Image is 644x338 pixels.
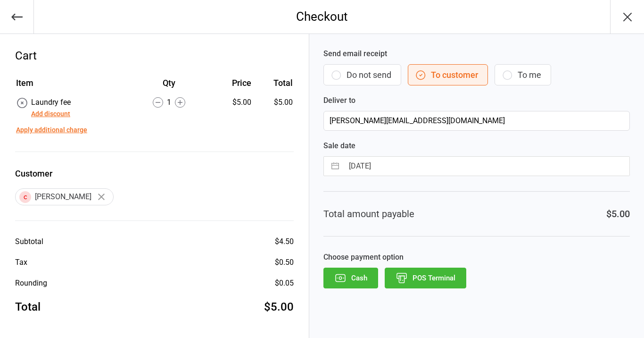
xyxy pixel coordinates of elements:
div: [PERSON_NAME] [15,188,114,205]
div: Total amount payable [323,207,414,221]
div: $5.00 [264,298,294,315]
th: Total [255,76,293,96]
div: Tax [15,257,27,268]
button: Add discount [31,109,70,119]
button: To me [495,64,551,85]
div: Price [211,76,251,89]
div: Rounding [15,278,47,289]
label: Send email receipt [323,48,630,59]
button: POS Terminal [385,268,466,288]
label: Deliver to [323,95,630,106]
div: $0.50 [275,257,294,268]
label: Customer [15,167,294,180]
th: Item [16,76,127,96]
div: Cart [15,47,294,64]
label: Choose payment option [323,252,630,263]
div: $0.05 [275,278,294,289]
label: Sale date [323,140,630,152]
button: Do not send [323,64,401,85]
div: $4.50 [275,236,294,247]
button: Apply additional charge [16,125,87,135]
input: Customer Email [323,111,630,131]
span: Laundry fee [31,98,71,107]
button: To customer [408,64,488,85]
div: 1 [128,97,210,108]
th: Qty [128,76,210,96]
div: $5.00 [211,97,251,108]
div: Subtotal [15,236,43,247]
div: $5.00 [606,207,630,221]
button: Cash [323,268,378,288]
div: Total [15,298,41,315]
td: $5.00 [255,97,293,119]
